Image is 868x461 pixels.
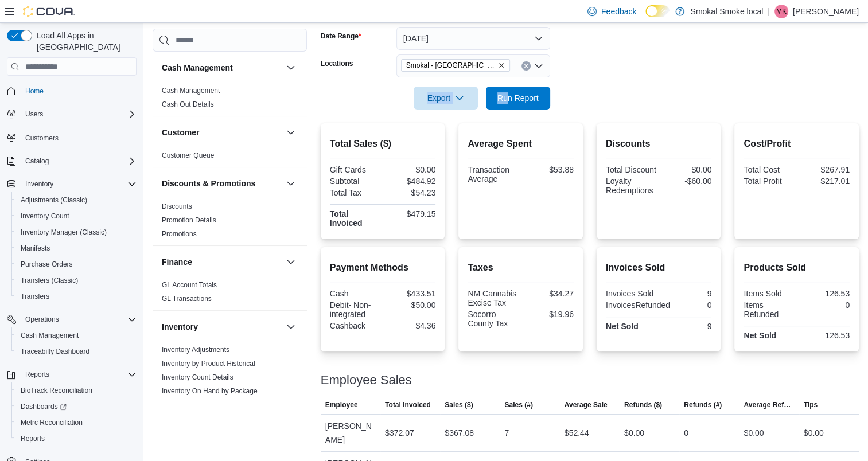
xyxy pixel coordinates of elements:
[16,193,137,207] span: Adjustments (Classic)
[523,165,574,174] div: $53.88
[162,387,258,395] a: Inventory On Hand by Package
[321,373,412,387] h3: Employee Sales
[16,400,137,413] span: Dashboards
[497,92,539,104] span: Run Report
[11,415,141,431] button: Metrc Reconciliation
[645,5,670,17] input: Dark Mode
[799,289,850,298] div: 126.53
[2,176,141,192] button: Inventory
[25,370,49,379] span: Reports
[744,137,850,151] h2: Cost/Profit
[624,400,662,409] span: Refunds ($)
[16,225,111,239] a: Inventory Manager (Classic)
[11,327,141,343] button: Cash Management
[21,292,49,301] span: Transfers
[661,165,711,174] div: $0.00
[330,165,380,174] div: Gift Cards
[606,137,712,151] h2: Discounts
[21,212,69,221] span: Inventory Count
[16,345,94,358] a: Traceabilty Dashboard
[2,83,141,99] button: Home
[321,32,361,41] label: Date Range
[162,202,192,210] a: Discounts
[284,255,298,269] button: Finance
[162,230,197,238] a: Promotions
[162,321,198,333] h3: Inventory
[606,177,656,195] div: Loyalty Redemptions
[385,188,435,197] div: $54.23
[21,154,137,168] span: Catalog
[25,179,53,189] span: Inventory
[21,347,89,356] span: Traceabilty Dashboard
[21,130,137,144] span: Customers
[21,434,45,443] span: Reports
[16,290,54,303] a: Transfers
[153,149,307,167] div: Customer
[385,400,431,409] span: Total Invoiced
[330,261,436,275] h2: Payment Methods
[11,256,141,272] button: Purchase Orders
[162,127,282,138] button: Customer
[523,310,574,319] div: $19.96
[21,107,137,121] span: Users
[11,399,141,415] a: Dashboards
[468,165,518,183] div: Transaction Average
[768,5,770,18] p: |
[21,196,87,205] span: Adjustments (Classic)
[16,241,137,255] span: Manifests
[21,331,79,340] span: Cash Management
[401,59,510,72] span: Smokal - Socorro
[16,400,71,413] a: Dashboards
[16,241,55,255] a: Manifests
[16,290,137,303] span: Transfers
[774,5,788,18] div: Mike Kennedy
[804,400,818,409] span: Tips
[744,177,794,186] div: Total Profit
[321,59,353,68] label: Locations
[606,322,639,331] strong: Net Sold
[675,300,711,310] div: 0
[162,178,255,189] h3: Discounts & Promotions
[330,289,380,298] div: Cash
[661,322,711,331] div: 9
[162,100,214,108] a: Cash Out Details
[11,343,141,360] button: Traceabilty Dashboard
[624,426,644,440] div: $0.00
[744,300,794,319] div: Items Refunded
[16,416,137,429] span: Metrc Reconciliation
[284,320,298,334] button: Inventory
[153,200,307,245] div: Discounts & Promotions
[406,60,496,71] span: Smokal - [GEOGRAPHIC_DATA]
[498,62,505,69] button: Remove Smokal - Socorro from selection in this group
[325,400,358,409] span: Employee
[804,426,824,440] div: $0.00
[16,329,83,342] a: Cash Management
[385,209,435,218] div: $479.15
[21,228,107,237] span: Inventory Manager (Classic)
[16,257,137,271] span: Purchase Orders
[11,382,141,399] button: BioTrack Reconciliation
[16,257,77,271] a: Purchase Orders
[162,62,233,73] h3: Cash Management
[744,261,850,275] h2: Products Sold
[162,281,217,289] a: GL Account Totals
[330,188,380,197] div: Total Tax
[661,177,711,186] div: -$60.00
[606,300,670,310] div: InvoicesRefunded
[162,202,192,211] span: Discounts
[11,192,141,208] button: Adjustments (Classic)
[162,373,233,381] a: Inventory Count Details
[162,151,214,160] span: Customer Queue
[25,157,49,166] span: Catalog
[21,312,64,326] button: Operations
[445,400,473,409] span: Sales ($)
[162,295,212,303] a: GL Transactions
[25,87,44,96] span: Home
[153,278,307,310] div: Finance
[16,274,83,287] a: Transfers (Classic)
[16,345,137,358] span: Traceabilty Dashboard
[744,165,794,174] div: Total Cost
[21,312,137,326] span: Operations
